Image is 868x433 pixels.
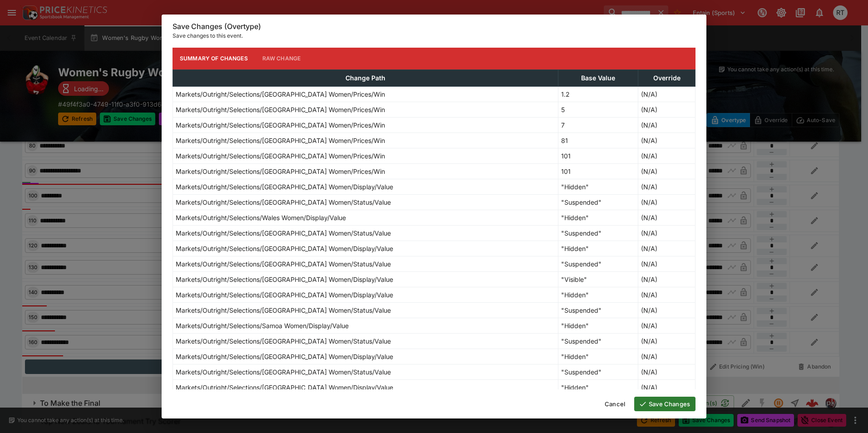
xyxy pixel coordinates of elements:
p: Markets/Outright/Selections/[GEOGRAPHIC_DATA] Women/Status/Value [176,259,391,269]
th: Base Value [558,69,638,86]
td: 101 [558,148,638,163]
td: (N/A) [638,256,695,271]
td: "Visible" [558,271,638,287]
td: (N/A) [638,349,695,364]
td: (N/A) [638,333,695,349]
p: Markets/Outright/Selections/[GEOGRAPHIC_DATA] Women/Status/Value [176,228,391,238]
p: Markets/Outright/Selections/[GEOGRAPHIC_DATA] Women/Prices/Win [176,167,385,176]
td: "Suspended" [558,333,638,349]
td: (N/A) [638,117,695,133]
td: (N/A) [638,133,695,148]
p: Markets/Outright/Selections/[GEOGRAPHIC_DATA] Women/Prices/Win [176,105,385,114]
p: Markets/Outright/Selections/[GEOGRAPHIC_DATA] Women/Status/Value [176,367,391,377]
th: Change Path [173,69,558,86]
p: Markets/Outright/Selections/[GEOGRAPHIC_DATA] Women/Display/Value [176,275,393,284]
td: (N/A) [638,379,695,395]
td: (N/A) [638,271,695,287]
td: (N/A) [638,148,695,163]
p: Markets/Outright/Selections/[GEOGRAPHIC_DATA] Women/Display/Value [176,352,393,361]
td: (N/A) [638,318,695,333]
th: Override [638,69,695,86]
p: Markets/Outright/Selections/[GEOGRAPHIC_DATA] Women/Prices/Win [176,151,385,161]
td: (N/A) [638,364,695,379]
td: (N/A) [638,225,695,241]
td: 1.2 [558,86,638,102]
p: Markets/Outright/Selections/[GEOGRAPHIC_DATA] Women/Display/Value [176,244,393,253]
p: Markets/Outright/Selections/[GEOGRAPHIC_DATA] Women/Display/Value [176,383,393,392]
td: (N/A) [638,302,695,318]
td: 7 [558,117,638,133]
h6: Save Changes (Overtype) [173,22,695,31]
td: 101 [558,163,638,179]
button: Raw Change [255,48,308,69]
td: "Suspended" [558,302,638,318]
button: Summary of Changes [173,48,255,69]
p: Markets/Outright/Selections/[GEOGRAPHIC_DATA] Women/Prices/Win [176,136,385,145]
td: "Suspended" [558,364,638,379]
td: "Hidden" [558,349,638,364]
td: "Hidden" [558,287,638,302]
p: Markets/Outright/Selections/[GEOGRAPHIC_DATA] Women/Prices/Win [176,120,385,130]
p: Markets/Outright/Selections/[GEOGRAPHIC_DATA] Women/Status/Value [176,305,391,315]
td: "Hidden" [558,241,638,256]
td: "Hidden" [558,179,638,194]
p: Markets/Outright/Selections/[GEOGRAPHIC_DATA] Women/Status/Value [176,336,391,346]
p: Save changes to this event. [173,31,695,40]
td: (N/A) [638,179,695,194]
p: Markets/Outright/Selections/[GEOGRAPHIC_DATA] Women/Prices/Win [176,89,385,99]
td: (N/A) [638,102,695,117]
td: (N/A) [638,163,695,179]
p: Markets/Outright/Selections/[GEOGRAPHIC_DATA] Women/Display/Value [176,182,393,192]
td: (N/A) [638,241,695,256]
td: "Suspended" [558,225,638,241]
button: Cancel [599,397,631,411]
td: (N/A) [638,210,695,225]
td: (N/A) [638,287,695,302]
td: (N/A) [638,194,695,210]
td: "Suspended" [558,256,638,271]
td: 5 [558,102,638,117]
p: Markets/Outright/Selections/[GEOGRAPHIC_DATA] Women/Display/Value [176,290,393,300]
td: 81 [558,133,638,148]
td: "Hidden" [558,318,638,333]
td: "Suspended" [558,194,638,210]
td: (N/A) [638,86,695,102]
p: Markets/Outright/Selections/[GEOGRAPHIC_DATA] Women/Status/Value [176,197,391,207]
td: "Hidden" [558,379,638,395]
p: Markets/Outright/Selections/Samoa Women/Display/Value [176,321,349,330]
td: "Hidden" [558,210,638,225]
button: Save Changes [634,397,695,411]
p: Markets/Outright/Selections/Wales Women/Display/Value [176,213,346,222]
